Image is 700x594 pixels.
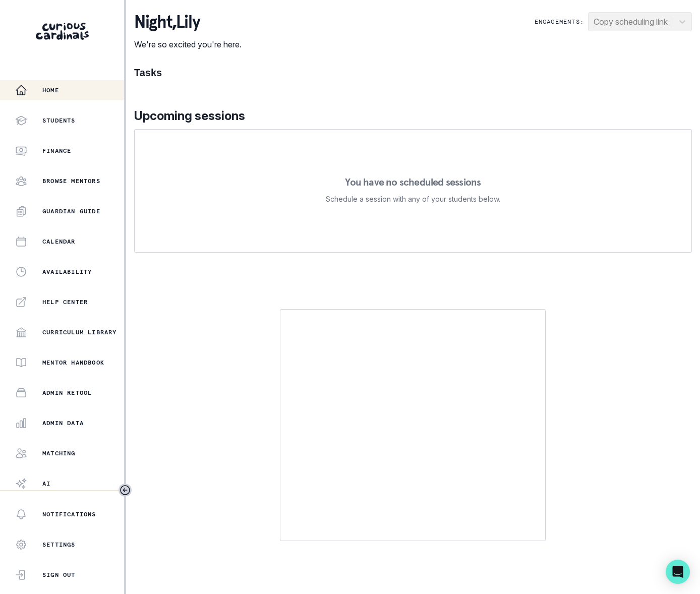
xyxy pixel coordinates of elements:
p: Help Center [42,298,88,306]
p: AI [42,480,50,488]
p: Notifications [42,510,96,518]
p: Guardian Guide [42,207,100,215]
p: Browse Mentors [42,177,100,185]
div: Open Intercom Messenger [666,560,690,584]
p: Availability [42,268,92,276]
button: Toggle sidebar [119,484,132,497]
p: Admin Retool [42,389,92,397]
img: Curious Cardinals Logo [36,23,89,40]
p: Admin Data [42,419,84,427]
p: Settings [42,541,76,549]
p: night , Lily [134,12,242,32]
p: Mentor Handbook [42,359,104,367]
p: Calendar [42,237,76,246]
p: Finance [42,147,71,155]
p: Students [42,116,76,125]
p: We're so excited you're here. [134,38,242,50]
p: Home [42,86,59,94]
p: Curriculum Library [42,328,117,336]
p: You have no scheduled sessions [345,177,481,187]
p: Matching [42,449,76,457]
p: Sign Out [42,571,76,579]
h1: Tasks [134,67,692,79]
p: Engagements: [535,18,584,26]
p: Schedule a session with any of your students below. [326,193,500,205]
p: Upcoming sessions [134,107,692,125]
